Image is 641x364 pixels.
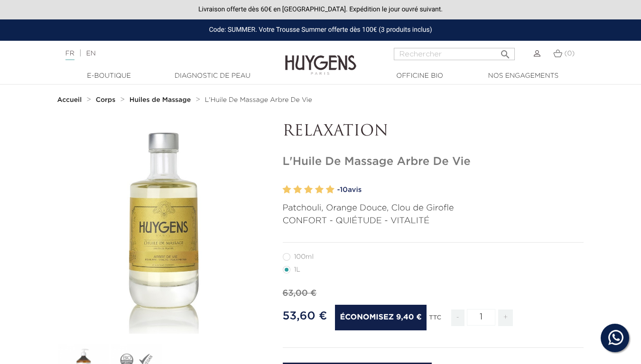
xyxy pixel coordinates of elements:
h1: L'Huile De Massage Arbre De Vie [283,155,584,169]
a: L'Huile De Massage Arbre De Vie [205,96,312,104]
a: Huiles de Massage [130,96,193,104]
label: 100ml [283,253,325,261]
strong: Accueil [57,97,82,103]
a: Corps [96,96,118,104]
p: RELAXATION [283,123,584,141]
span: (0) [564,50,575,57]
p: CONFORT - QUIÉTUDE - VITALITÉ [283,215,584,227]
label: 1 [283,183,291,197]
a: Officine Bio [372,71,467,81]
a: Nos engagements [476,71,571,81]
button:  [497,45,514,58]
a: Accueil [57,96,84,104]
span: 63,00 € [283,289,317,298]
label: 4 [315,183,324,197]
a: EN [86,50,95,57]
div: TTC [429,308,441,333]
span: + [498,309,513,326]
label: 3 [304,183,313,197]
label: 1L [283,266,312,273]
a: FR [65,50,74,60]
span: 53,60 € [283,310,327,322]
input: Rechercher [394,48,515,60]
i:  [500,46,511,57]
p: Patchouli, Orange Douce, Clou de Girofle [283,202,584,215]
strong: Huiles de Massage [130,97,191,103]
div: | [61,48,260,59]
img: Huygens [285,40,356,76]
a: Diagnostic de peau [165,71,260,81]
strong: Corps [96,97,116,103]
a: -10avis [337,183,584,197]
span: 10 [340,186,348,193]
input: Quantité [467,309,495,326]
label: 5 [326,183,334,197]
a: E-Boutique [62,71,157,81]
span: - [451,309,464,326]
span: L'Huile De Massage Arbre De Vie [205,97,312,103]
label: 2 [293,183,302,197]
span: Économisez 9,40 € [335,305,426,330]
